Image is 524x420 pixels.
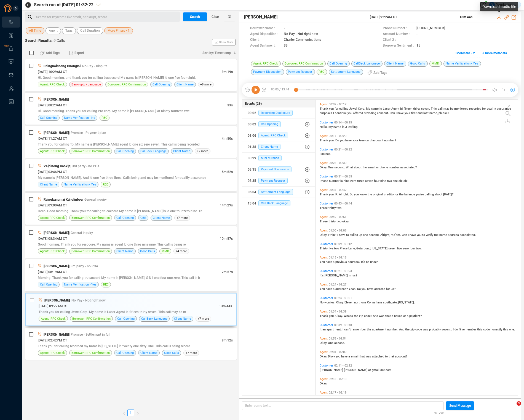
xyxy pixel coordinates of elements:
span: nine [344,179,350,183]
span: calling [425,193,435,196]
span: I [333,111,335,115]
span: Add Tags [373,68,387,77]
li: Interactions [2,17,20,28]
span: last [423,111,429,115]
span: Agent: RPC Check [40,82,65,87]
span: Thank [320,193,329,196]
div: 00:02 [248,120,256,129]
button: Clear [207,12,224,21]
span: call [438,107,443,111]
span: not. [325,152,331,156]
span: Borrower: RPC Confirmation [71,215,110,220]
div: Raingkangmai Kaholinbou| General Inquiry[DATE] 09:00AM CT14m 29sHello. Good morning. Thank you fo... [25,193,237,225]
li: Inbox [2,69,20,80]
span: + more metadata [482,49,507,58]
span: My name is [PERSON_NAME]. And Id one five three three. Calls being and may be monitored for quali... [38,176,206,180]
div: [PERSON_NAME]| Promise - Payment plan[DATE] 11:27AM CT4m 50sThank you for calling To. My name is ... [25,126,237,158]
span: you [417,233,422,237]
span: Agent: RPC Check [40,215,65,220]
span: second. [334,166,346,169]
span: you [354,193,360,196]
span: thirty [328,220,336,223]
span: 5m 52s [222,170,233,174]
span: [DATE] 03:46PM CT [38,170,67,174]
span: is [379,107,383,111]
span: [DATE] 08:34AM CT [38,237,67,241]
span: five [397,247,403,250]
span: number [329,179,340,183]
span: one [393,179,399,183]
span: | 3rd party - no POA [69,264,98,268]
span: seven [388,247,397,250]
span: phone [380,166,389,169]
button: Scorecard • 2 [453,49,478,58]
span: This [431,107,438,111]
span: Call Opening [40,282,57,287]
span: two. [336,206,342,210]
span: Do [350,193,354,196]
span: Hello. [320,125,328,129]
span: offered [353,111,364,115]
span: three [357,179,365,183]
span: address? [335,287,349,291]
span: Veipineng Haokip [44,164,70,168]
span: Getaround, [356,247,372,250]
span: a [333,260,335,264]
span: do [321,152,325,156]
div: [PERSON_NAME]| 3rd party - no POA[DATE] 08:19AM CT2m 57sMorning. Thank you for calling trueaccord... [25,259,237,291]
span: name, [429,111,439,115]
span: It's [320,274,325,277]
span: thirty [413,107,421,111]
span: two [336,220,342,223]
span: Tags [65,27,73,34]
span: Alright, [380,233,391,237]
span: Borrower: RPC Confirmation [71,149,110,154]
span: one [363,233,369,237]
button: 06:04Settlement Language [242,187,315,198]
span: Call Back Language [258,200,290,206]
span: Three [320,206,328,210]
span: Lane, [348,247,356,250]
span: Thank [320,139,329,142]
span: Three [320,220,328,223]
span: you [329,107,335,111]
span: Name Verification - Yes [64,182,96,187]
span: Call Opening [258,121,281,127]
span: calling [339,107,349,111]
span: My [366,107,371,111]
span: Client Name [177,82,194,87]
span: CallBack Language [140,149,167,154]
div: [PERSON_NAME]| General Inquiry[DATE] 08:34AM CT10m 57sGood morning. Thank you for resocore. My na... [25,226,237,258]
span: think [330,233,337,237]
span: two [387,179,393,183]
span: Thank [320,107,329,111]
span: K. [335,193,339,196]
span: Call Opening [116,149,134,154]
span: Corp. [358,107,366,111]
span: two [334,247,340,250]
span: first [411,111,418,115]
span: [PERSON_NAME] [44,131,69,135]
span: zero [350,179,357,183]
span: Laser [383,107,391,111]
div: 01:06 [248,131,256,140]
span: is [340,179,344,183]
span: have [367,287,374,291]
span: for [482,107,487,111]
span: associated? [400,166,417,169]
span: All Time [29,27,41,34]
button: 1x [500,86,508,94]
span: Hi. Good morning, and thank you for calling trueaccord My name is [PERSON_NAME] Id one five four ... [38,76,196,80]
div: 00:02 [248,109,256,117]
span: six. [403,179,408,183]
button: Tags [62,27,76,34]
span: +4 more [173,248,189,254]
span: creditor [384,193,395,196]
span: Export [74,49,84,57]
div: 01:38 [248,142,256,151]
button: Show Stats [212,39,236,45]
div: 03:35 [248,165,256,174]
span: I [396,111,397,115]
span: Do [357,287,362,291]
span: | Promise - Payment plan [69,131,106,135]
